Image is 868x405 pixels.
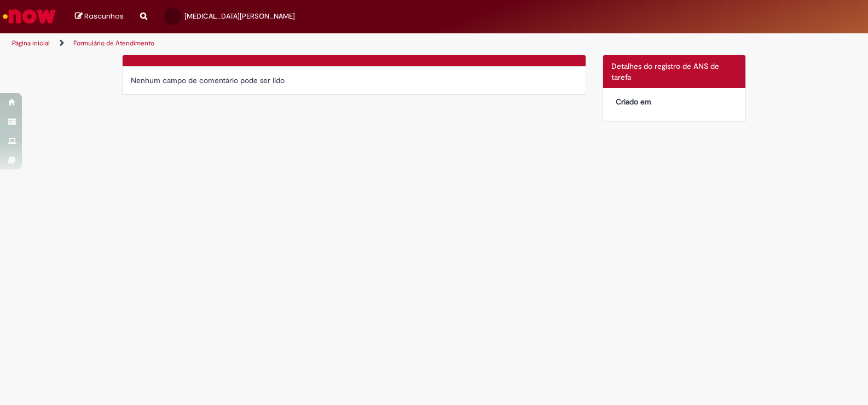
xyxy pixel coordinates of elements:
[131,75,577,86] div: Nenhum campo de comentário pode ser lido
[611,61,719,82] span: Detalhes do registro de ANS de tarefa
[75,11,124,22] a: Rascunhos
[8,33,570,54] ul: Trilhas de página
[73,39,154,48] a: Formulário de Atendimento
[1,5,57,27] img: ServiceNow
[607,96,675,107] dt: Criado em
[184,11,295,21] span: [MEDICAL_DATA][PERSON_NAME]
[12,39,50,48] a: Página inicial
[84,11,124,21] span: Rascunhos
